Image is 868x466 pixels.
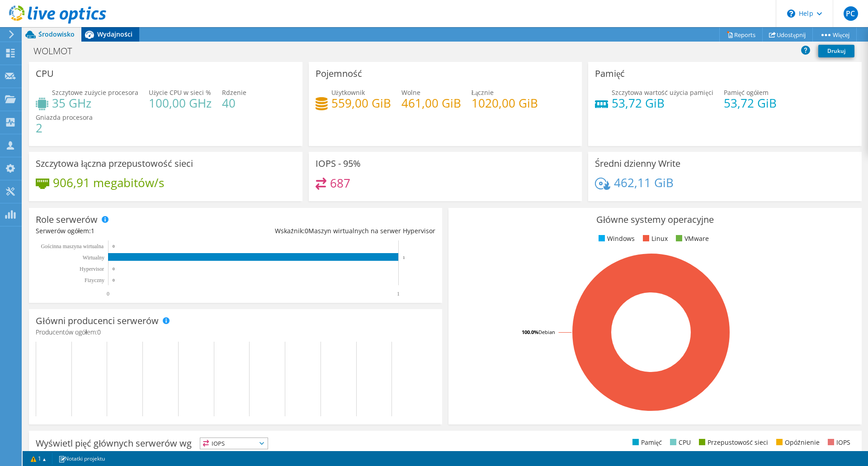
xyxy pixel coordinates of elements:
li: Opóźnienie [774,438,820,447]
h3: Główni producenci serwerów [36,316,159,326]
span: 1 [91,226,94,235]
h3: Szczytowa łączna przepustowość sieci [36,159,193,169]
h3: Główne systemy operacyjne [455,215,855,225]
h3: CPU [36,69,54,79]
text: 1 [403,255,405,260]
span: Rdzenie [222,88,246,97]
h3: IOPS - 95% [316,159,361,169]
h1: WOLMOT [29,46,86,56]
h3: Role serwerów [36,215,98,225]
li: Przepustowość sieci [697,438,768,447]
text: 0 [107,291,109,297]
a: Udostępnij [762,28,813,42]
h3: Pojemność [316,69,362,79]
h4: 35 GHz [52,98,138,108]
span: 0 [97,328,101,336]
h4: Producentów ogółem: [36,327,435,337]
text: 0 [113,244,115,249]
h4: 687 [330,178,350,188]
text: Hypervisor [80,266,104,272]
li: Linux [641,234,668,244]
text: 0 [113,267,115,271]
li: CPU [668,438,691,447]
span: IOPS [200,438,268,449]
h4: 2 [36,123,93,133]
span: Gniazda procesora [36,113,93,122]
span: Użycie CPU w sieci % [149,88,211,97]
a: Drukuj [818,45,854,57]
span: Łącznie [472,88,494,97]
a: 1 [24,453,52,464]
tspan: 100.0% [522,329,538,335]
text: Gościnna maszyna wirtualna [41,243,104,249]
li: Pamięć [630,438,662,447]
tspan: Debian [538,329,555,335]
h4: 40 [222,98,246,108]
span: Wolne [401,88,420,97]
span: 0 [305,226,308,235]
a: Notatki projektu [52,453,111,464]
h4: 53,72 GiB [724,98,777,108]
span: Użytkownik [331,88,365,97]
h4: 906,91 megabitów/s [53,178,164,188]
span: Pamięć ogółem [724,88,769,97]
h4: 100,00 GHz [149,98,212,108]
span: Wydajności [97,30,132,38]
h3: Średni dzienny Write [595,159,680,169]
li: IOPS [826,438,850,447]
text: Fizyczny [85,277,104,283]
svg: \n [787,9,795,18]
text: 0 [113,278,115,282]
text: 1 [397,291,400,297]
h4: 559,00 GiB [331,98,391,108]
h4: 1020,00 GiB [472,98,538,108]
li: Windows [596,234,635,244]
div: Wskaźnik: Maszyn wirtualnych na serwer Hypervisor [236,226,435,236]
h4: 461,00 GiB [401,98,461,108]
h4: 462,11 GiB [614,178,674,188]
span: Szczytowe zużycie procesora [52,88,138,97]
div: Serwerów ogółem: [36,226,236,236]
span: Szczytowa wartość użycia pamięci [612,88,713,97]
a: Więcej [812,28,857,42]
h4: 53,72 GiB [612,98,713,108]
a: Reports [719,28,763,42]
span: Środowisko [38,30,75,38]
text: Wirtualny [83,254,104,261]
span: PC [844,6,858,21]
li: VMware [674,234,709,244]
h3: Pamięć [595,69,625,79]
